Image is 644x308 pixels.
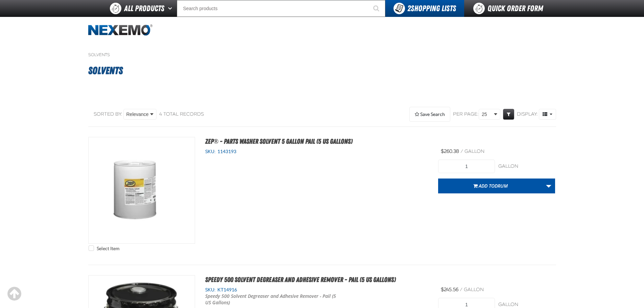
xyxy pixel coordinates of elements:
a: Expand or Collapse Grid Filters [503,109,514,120]
span: KT14916 [216,287,237,292]
span: Product Grid Views Toolbar [539,109,556,119]
strong: 2 [407,4,411,13]
img: Zep® - Parts Washer Solvent 5 gallon pail (5 US Gallons) [89,137,195,243]
span: Relevance [126,111,149,118]
input: Product Quantity [438,160,495,173]
span: Display: [517,111,538,117]
span: Sorted By: [94,111,122,117]
span: gallon [464,148,484,154]
span: Drum [495,183,508,189]
span: Add to [479,183,508,189]
div: 4 total records [159,111,204,118]
span: Save Search [420,112,445,117]
span: Per page: [453,111,479,118]
div: gallon [498,302,555,308]
span: / [460,148,463,154]
img: Nexemo logo [88,24,152,36]
span: $260.38 [441,148,459,154]
span: Shopping Lists [407,4,456,13]
a: More Actions [542,179,555,193]
span: 1143193 [216,149,236,154]
a: Speedy 500 Solvent Degreaser and Adhesive Remover - Pail (5 US Gallons) [205,276,396,284]
h1: Solvents [88,62,556,80]
label: Select Item [89,245,119,252]
input: Select Item [89,245,94,251]
button: Expand or Collapse Saved Search drop-down to save a search query [409,107,450,122]
: View Details of the Zep® - Parts Washer Solvent 5 gallon pail (5 US Gallons) [89,137,195,243]
p: Speedy 500 Solvent Degreaser and Adhesive Remover - Pail (5 US Gallons) [205,293,339,306]
span: All Products [124,2,164,15]
a: Zep® - Parts Washer Solvent 5 gallon pail (5 US Gallons) [205,137,353,145]
span: gallon [464,287,484,292]
button: Product Grid Views Toolbar [539,109,556,120]
span: $245.56 [441,287,458,292]
div: SKU: [205,287,428,293]
button: Add toDrum [438,179,543,193]
a: Solvents [88,52,110,57]
span: / [460,287,462,292]
div: SKU: [205,148,428,155]
div: Scroll to the top [7,286,22,301]
nav: Breadcrumbs [88,52,556,57]
span: 25 [482,111,493,118]
div: gallon [498,163,555,170]
a: Home [88,24,152,36]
